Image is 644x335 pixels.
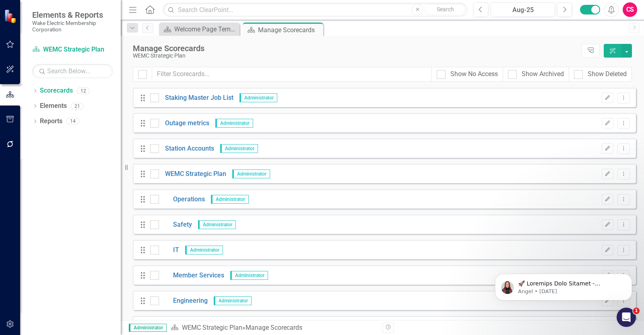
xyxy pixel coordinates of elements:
[491,2,555,17] button: Aug-25
[588,70,627,79] div: Show Deleted
[152,67,432,82] input: Filter Scorecards...
[161,24,237,34] a: Welcome Page Template
[159,296,208,306] a: Engineering
[437,6,454,12] span: Search
[623,2,637,17] button: CS
[185,246,223,254] span: Administrator
[522,70,564,79] div: Show Archived
[159,246,179,255] a: IT
[450,70,498,79] div: Show No Access
[133,44,578,53] div: Manage Scorecards
[159,220,192,230] a: Safety
[4,9,18,23] img: ClearPoint Strategy
[230,271,268,280] span: Administrator
[71,103,84,110] div: 21
[483,257,644,313] iframe: Intercom notifications message
[159,170,226,179] a: WEMC Strategic Plan
[159,144,214,153] a: Station Accounts
[258,25,321,35] div: Manage Scorecards
[493,5,552,15] div: Aug-25
[159,195,205,204] a: Operations
[182,324,242,331] a: WEMC Strategic Plan
[220,144,258,153] span: Administrator
[32,10,113,20] span: Elements & Reports
[214,296,252,305] span: Administrator
[171,323,376,333] div: » Manage Scorecards
[159,271,224,280] a: Member Services
[198,220,236,229] span: Administrator
[77,87,90,94] div: 12
[239,93,277,102] span: Administrator
[32,64,113,78] input: Search Below...
[133,53,578,59] div: WEMC Strategic Plan
[425,4,465,15] button: Search
[211,195,249,204] span: Administrator
[215,119,253,128] span: Administrator
[159,93,233,103] a: Staking Master Job List
[174,24,237,34] div: Welcome Page Template
[32,45,113,54] a: WEMC Strategic Plan
[232,170,270,178] span: Administrator
[617,308,636,327] iframe: Intercom live chat
[129,324,167,332] span: Administrator
[40,117,62,126] a: Reports
[163,3,467,17] input: Search ClearPoint...
[159,119,209,128] a: Outage metrics
[40,86,73,95] a: Scorecards
[66,118,79,125] div: 14
[32,20,113,33] small: Wake Electric Membership Corporation
[633,308,640,314] span: 1
[40,101,67,111] a: Elements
